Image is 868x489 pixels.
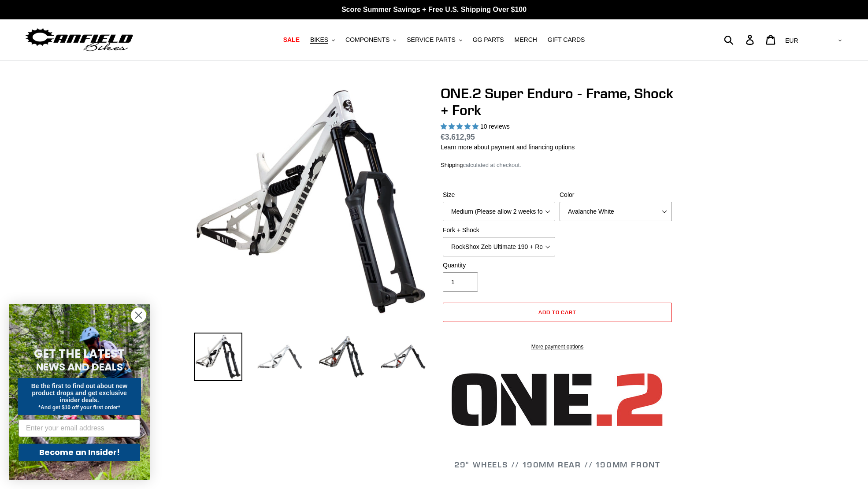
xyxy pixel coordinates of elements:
img: Load image into Gallery viewer, ONE.2 Super Enduro - Frame, Shock + Fork [256,333,304,381]
span: SERVICE PARTS [407,36,455,44]
span: MERCH [515,36,537,44]
span: NEWS AND DEALS [36,360,123,374]
span: SALE [283,36,300,44]
button: SERVICE PARTS [402,34,466,46]
label: Quantity [443,261,555,270]
a: Shipping [441,162,463,169]
span: 29" WHEELS // 190MM REAR // 190MM FRONT [454,459,660,470]
a: MERCH [510,34,542,46]
span: Be the first to find out about new product drops and get exclusive insider deals. [31,382,128,404]
span: 5.00 stars [441,123,480,130]
div: calculated at checkout. [441,161,674,170]
input: Enter your email address [19,419,140,437]
a: SALE [279,34,304,46]
label: Color [560,190,672,200]
span: €3.612,95 [441,133,475,141]
span: 10 reviews [480,123,510,130]
label: Size [443,190,555,200]
img: Load image into Gallery viewer, ONE.2 Super Enduro - Frame, Shock + Fork [194,333,242,381]
span: BIKES [310,36,328,44]
img: Load image into Gallery viewer, ONE.2 Super Enduro - Frame, Shock + Fork [379,333,427,381]
span: GIFT CARDS [548,36,585,44]
span: COMPONENTS [345,36,389,44]
button: Close dialog [131,307,146,323]
input: Search [729,30,751,49]
h1: ONE.2 Super Enduro - Frame, Shock + Fork [441,85,674,119]
span: *And get $10 off your first order* [38,404,120,411]
a: GG PARTS [468,34,508,46]
img: Load image into Gallery viewer, ONE.2 Super Enduro - Frame, Shock + Fork [317,333,366,381]
button: BIKES [306,34,339,46]
span: GG PARTS [473,36,504,44]
a: Learn more about payment and financing options [441,144,575,151]
button: Become an Insider! [19,444,140,461]
a: GIFT CARDS [543,34,590,46]
label: Fork + Shock [443,226,555,235]
span: GET THE LATEST [34,346,125,362]
span: Add to cart [538,309,577,315]
a: More payment options [443,343,672,351]
button: Add to cart [443,303,672,322]
button: COMPONENTS [341,34,401,46]
img: Canfield Bikes [24,26,134,54]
